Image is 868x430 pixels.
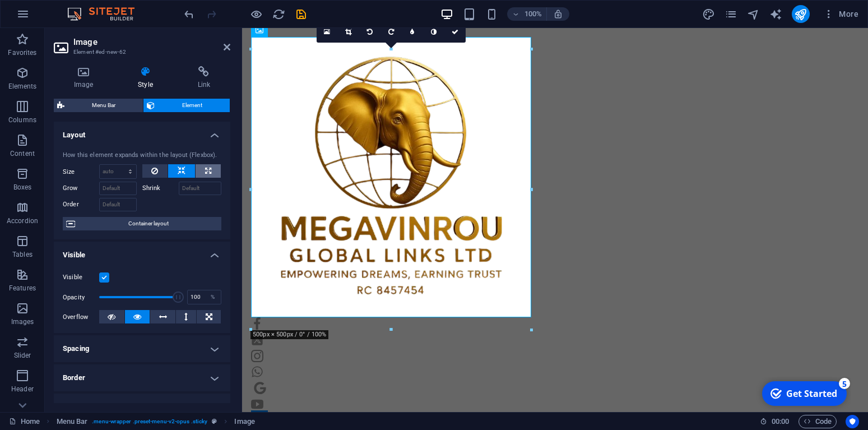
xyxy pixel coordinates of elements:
[779,417,781,426] span: :
[402,21,423,43] a: Blur
[83,1,94,12] div: 5
[272,7,285,21] button: reload
[359,21,380,43] a: Rotate left 90°
[63,311,99,324] label: Overflow
[54,122,230,142] h4: Layout
[212,418,217,424] i: This element is a customizable preset
[92,415,207,428] span: . menu-wrapper .preset-menu-v2-opus .sticky
[54,242,230,262] h4: Visible
[9,284,36,293] p: Features
[183,8,196,21] i: Undo: Change width (Ctrl+Z)
[846,415,859,428] button: Usercentrics
[8,115,36,124] p: Columns
[63,182,99,195] label: Grow
[747,7,760,21] button: navigator
[13,183,32,192] p: Boxes
[772,415,789,428] span: 00 00
[99,182,137,195] input: Default
[57,415,88,428] span: Click to select. Double-click to edit
[158,99,226,112] span: Element
[179,182,222,195] input: Default
[11,385,34,394] p: Header
[54,66,118,90] h4: Image
[819,5,863,23] button: More
[7,216,38,225] p: Accordion
[178,66,230,90] h4: Link
[702,8,715,21] i: Design (Ctrl+Alt+Y)
[823,8,858,20] span: More
[8,82,37,91] p: Elements
[12,250,33,259] p: Tables
[317,21,338,43] a: Select files from the file manager, stock photos, or upload file(s)
[73,37,230,47] h2: Image
[444,21,466,43] a: Confirm ( Ctrl ⏎ )
[9,415,40,428] a: Click to cancel selection. Double-click to open Pages
[64,7,148,21] img: Editor Logo
[63,217,221,230] button: Container layout
[99,198,137,211] input: Default
[792,5,810,23] button: publish
[73,47,208,57] h3: Element #ed-new-62
[799,415,837,428] button: Code
[794,8,807,21] i: Publish
[507,7,547,21] button: 100%
[14,351,31,360] p: Slider
[182,7,196,21] button: undo
[272,8,285,21] i: Reload page
[10,149,35,158] p: Content
[747,8,760,21] i: Navigator
[249,7,263,21] button: Click here to leave preview mode and continue editing
[143,99,230,112] button: Element
[63,169,99,175] label: Size
[804,415,832,428] span: Code
[205,290,221,304] div: %
[725,7,738,21] button: pages
[142,182,179,195] label: Shrink
[78,217,218,230] span: Container layout
[8,48,36,57] p: Favorites
[63,151,221,160] div: How this element expands within the layout (Flexbox).
[524,7,542,21] h6: 100%
[6,4,91,29] div: Get Started 5 items remaining, 0% complete
[54,364,230,391] h4: Border
[54,99,143,112] button: Menu Bar
[118,66,177,90] h4: Style
[725,8,737,21] i: Pages (Ctrl+Alt+S)
[57,415,255,428] nav: breadcrumb
[63,271,99,284] label: Visible
[760,415,790,428] h6: Session time
[294,7,308,21] button: save
[234,415,254,428] span: Click to select. Double-click to edit
[63,294,99,300] label: Opacity
[63,198,99,211] label: Order
[702,7,716,21] button: design
[769,8,782,21] i: AI Writer
[68,99,140,112] span: Menu Bar
[54,394,230,420] h4: Shadow
[338,21,359,43] a: Crop mode
[423,21,444,43] a: Greyscale
[11,317,34,326] p: Images
[380,21,402,43] a: Rotate right 90°
[54,335,230,362] h4: Spacing
[30,11,81,23] div: Get Started
[553,9,563,19] i: On resize automatically adjust zoom level to fit chosen device.
[769,7,783,21] button: text_generator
